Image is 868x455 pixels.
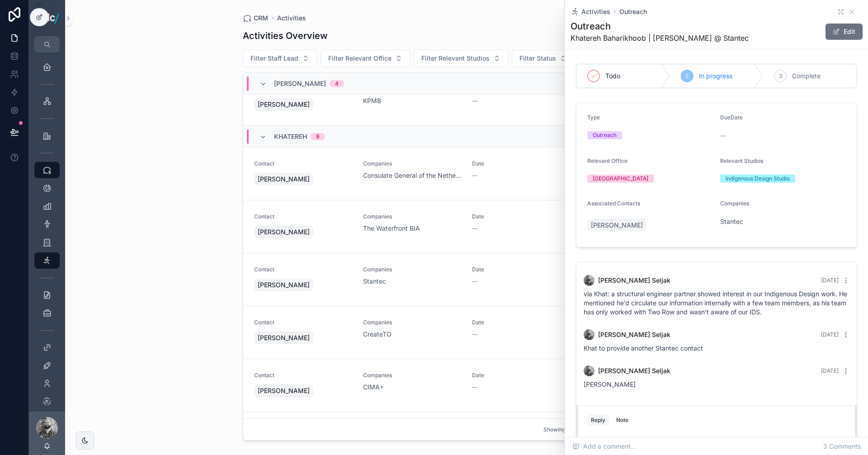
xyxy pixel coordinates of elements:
[720,157,763,164] span: Relevant Studios
[243,73,690,126] a: Contact[PERSON_NAME]CompaniesKPMBDate--StaffLead[PERSON_NAME]
[363,383,384,392] a: CIMA+
[254,14,268,23] span: CRM
[472,213,570,220] span: Date
[414,50,508,67] button: Select Button
[258,333,310,342] span: [PERSON_NAME]
[243,200,690,253] a: Contact[PERSON_NAME]CompaniesThe Waterfront BIADate--StaffLeadKhatereh Baharikhoob
[328,54,392,63] span: Filter Relevant Office
[421,54,490,63] span: Filter Relevant Studios
[363,171,461,180] a: Consulate General of the Netherlands in [GEOGRAPHIC_DATA]
[243,147,690,200] a: Contact[PERSON_NAME]CompaniesConsulate General of the Netherlands in [GEOGRAPHIC_DATA]Date--Staff...
[274,132,307,141] span: Khatereh
[587,200,640,207] span: Associated Contacts
[685,72,689,80] span: 2
[250,54,298,63] span: Filter Staff Lead
[29,52,65,412] div: scrollable content
[258,227,310,237] span: [PERSON_NAME]
[512,50,575,67] button: Select Button
[472,160,570,167] span: Date
[720,114,743,121] span: DueDate
[821,277,839,284] span: [DATE]
[243,253,690,306] a: Contact[PERSON_NAME]CompaniesStantecDate--StaffLeadKhatereh Baharikhoob
[584,380,636,388] span: [PERSON_NAME]
[472,372,570,379] span: Date
[363,266,461,273] span: Companies
[720,200,749,207] span: Companies
[587,114,600,121] span: Type
[593,131,617,139] div: Outreach
[472,96,477,105] span: --
[616,417,628,424] div: Note
[571,33,749,43] span: Khatereh Baharikhoob | [PERSON_NAME] @ Stantec
[571,7,610,16] a: Activities
[593,175,648,183] div: [GEOGRAPHIC_DATA]
[584,290,847,316] span: via Khat: a structural engineer partner showed interest in our Indigenous Design work. He mention...
[699,71,732,81] span: In progress
[598,366,670,375] span: [PERSON_NAME] Seljak
[587,415,609,426] button: Reply
[243,14,268,23] a: CRM
[598,276,670,285] span: [PERSON_NAME] Seljak
[826,24,863,40] button: Edit
[254,372,352,379] span: Contact
[726,175,790,183] div: Indigenous Design Studio
[335,80,339,87] div: 4
[587,219,646,232] a: [PERSON_NAME]
[613,415,632,426] button: Note
[277,14,306,23] a: Activities
[720,217,743,226] a: Stantec
[472,319,570,326] span: Date
[571,20,749,33] h1: Outreach
[321,50,410,67] button: Select Button
[792,71,821,81] span: Complete
[363,160,461,167] span: Companies
[363,96,381,105] a: KPMB
[572,442,636,451] span: Add a comment...
[472,277,477,286] span: --
[243,306,690,359] a: Contact[PERSON_NAME]CompaniesCreateTODate--StaffLeadKhatereh Baharikhoob
[363,372,461,379] span: Companies
[258,280,310,289] span: [PERSON_NAME]
[519,54,556,63] span: Filter Status
[598,330,670,339] span: [PERSON_NAME] Seljak
[363,224,420,233] a: The Waterfront BIA
[363,213,461,220] span: Companies
[258,175,310,184] span: [PERSON_NAME]
[581,7,610,16] span: Activities
[587,157,627,164] span: Relevant Office
[243,359,690,412] a: Contact[PERSON_NAME]CompaniesCIMA+Date--StaffLeadKhatereh Baharikhoob
[605,71,620,81] span: Todo
[274,79,326,88] span: [PERSON_NAME]
[363,319,461,326] span: Companies
[823,442,861,451] span: 3 Comments
[254,319,352,326] span: Contact
[363,330,392,339] span: CreateTO
[472,171,477,180] span: --
[316,133,320,140] div: 9
[243,29,328,42] h1: Activities Overview
[258,386,310,395] span: [PERSON_NAME]
[472,383,477,392] span: --
[543,426,607,433] span: Showing 30 of 31 results
[363,277,386,286] a: Stantec
[591,221,643,230] span: [PERSON_NAME]
[472,266,570,273] span: Date
[584,344,703,352] span: Khat to provide another Stantec contact
[472,330,477,339] span: --
[254,160,352,167] span: Contact
[821,331,839,338] span: [DATE]
[821,367,839,374] span: [DATE]
[254,266,352,273] span: Contact
[779,72,782,80] span: 3
[254,213,352,220] span: Contact
[243,50,317,67] button: Select Button
[258,100,310,109] span: [PERSON_NAME]
[472,224,477,233] span: --
[619,7,647,16] a: Outreach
